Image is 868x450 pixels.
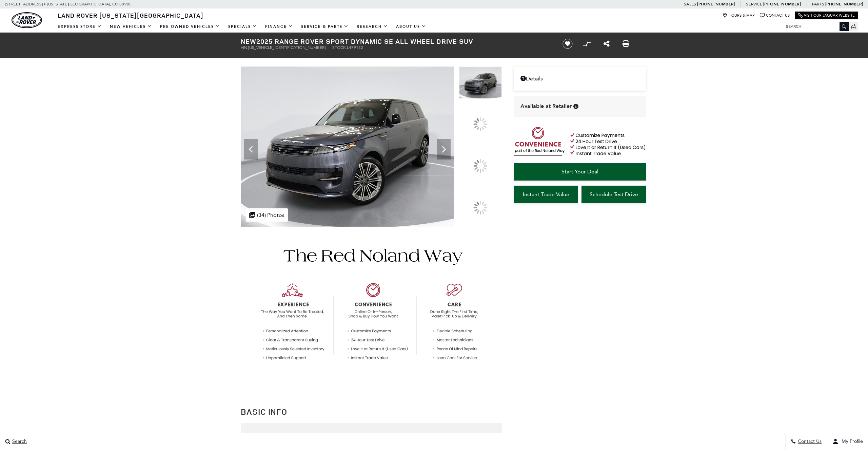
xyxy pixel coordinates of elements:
[684,2,696,6] span: Sales
[58,11,203,19] span: Land Rover [US_STATE][GEOGRAPHIC_DATA]
[241,37,256,46] strong: New
[5,2,132,6] a: [STREET_ADDRESS] • [US_STATE][GEOGRAPHIC_DATA], CO 80905
[839,439,863,445] span: My Profile
[561,168,598,175] span: Start Your Deal
[825,1,863,7] a: [PHONE_NUMBER]
[520,102,572,110] span: Available at Retailer
[12,12,42,28] img: Land Rover
[623,40,629,48] a: Print this New 2025 Range Rover Sport Dynamic SE All Wheel Drive SUV
[827,433,868,450] button: user-profile-menu
[523,191,569,198] span: Instant Trade Value
[514,186,578,203] a: Instant Trade Value
[54,21,106,33] a: EXPRESS STORE
[353,21,392,33] a: Research
[590,191,638,198] span: Schedule Test Drive
[760,13,790,18] a: Contact Us
[261,21,297,33] a: Finance
[297,21,353,33] a: Service & Parts
[241,45,248,50] span: VIN:
[796,439,822,445] span: Contact Us
[582,39,592,49] button: Compare vehicle
[697,1,735,7] a: [PHONE_NUMBER]
[459,67,502,99] img: New 2025 Varesine Blue LAND ROVER Dynamic SE image 1
[54,21,430,33] nav: Main Navigation
[573,104,578,109] div: Vehicle is in stock and ready for immediate delivery. Due to demand, availability is subject to c...
[392,21,430,33] a: About Us
[248,45,325,50] span: [US_VEHICLE_IDENTIFICATION_NUMBER]
[520,75,639,82] a: Details
[11,439,27,445] span: Search
[781,22,849,31] input: Search
[798,13,855,18] a: Visit Our Jaguar Website
[246,208,288,222] div: (34) Photos
[54,11,208,19] a: Land Rover [US_STATE][GEOGRAPHIC_DATA]
[347,45,363,50] span: L479132
[241,38,551,45] h1: 2025 Range Rover Sport Dynamic SE All Wheel Drive SUV
[241,67,454,227] img: New 2025 Varesine Blue LAND ROVER Dynamic SE image 1
[12,12,42,28] a: land-rover
[156,21,224,33] a: Pre-Owned Vehicles
[581,186,646,203] a: Schedule Test Drive
[812,2,824,6] span: Parts
[332,45,347,50] span: Stock:
[723,13,755,18] a: Hours & Map
[241,406,502,418] h2: Basic Info
[224,21,261,33] a: Specials
[106,21,156,33] a: New Vehicles
[763,1,801,7] a: [PHONE_NUMBER]
[514,163,646,181] a: Start Your Deal
[560,38,575,49] button: Save vehicle
[604,40,610,48] a: Share this New 2025 Range Rover Sport Dynamic SE All Wheel Drive SUV
[514,207,646,314] iframe: YouTube video player
[746,2,762,6] span: Service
